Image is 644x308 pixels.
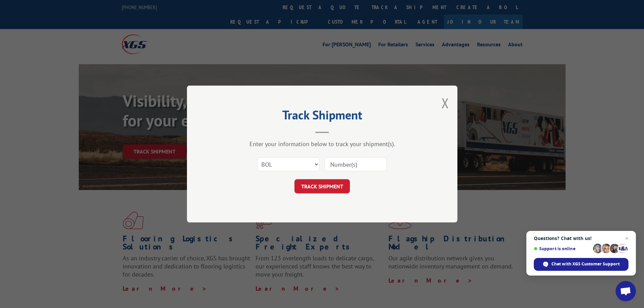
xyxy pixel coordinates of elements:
span: Chat with XGS Customer Support [534,258,628,271]
div: Enter your information below to track your shipment(s). [221,140,424,148]
a: Open chat [616,281,636,301]
button: TRACK SHIPMENT [294,179,350,193]
span: Questions? Chat with us! [534,236,628,241]
span: Chat with XGS Customer Support [551,261,620,267]
span: Support is online [534,246,591,251]
h2: Track Shipment [221,110,424,123]
button: Close modal [442,94,449,112]
input: Number(s) [325,157,387,171]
